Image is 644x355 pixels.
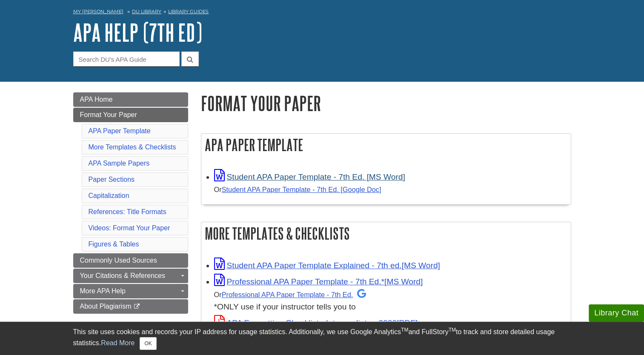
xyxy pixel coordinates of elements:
div: Guide Page Menu [73,92,188,314]
a: APA Help (7th Ed) [73,19,202,46]
span: Format Your Paper [80,111,137,118]
a: Capitalization [89,192,129,199]
div: *ONLY use if your instructor tells you to [214,288,567,313]
div: This site uses cookies and records your IP address for usage statistics. Additionally, we use Goo... [73,327,571,350]
a: Paper Sections [89,176,135,183]
a: About Plagiarism [73,299,188,314]
span: Commonly Used Sources [80,257,157,264]
a: Format Your Paper [73,108,188,122]
a: Read More [101,339,135,346]
a: DU Library [132,9,161,14]
input: Search DU's APA Guide [73,52,180,66]
sup: TM [449,327,456,333]
a: Videos: Format Your Paper [89,224,170,232]
a: Link opens in new window [214,318,418,327]
small: Or [214,186,381,193]
a: Link opens in new window [214,172,405,181]
span: APA Home [80,96,113,103]
button: Close [140,337,156,350]
h1: Format Your Paper [201,92,571,114]
span: More APA Help [80,287,126,295]
a: More APA Help [73,284,188,298]
small: Or [214,291,366,298]
a: Link opens in new window [214,261,440,270]
a: Commonly Used Sources [73,253,188,268]
h2: More Templates & Checklists [201,222,571,245]
span: Your Citations & References [80,272,165,279]
span: About Plagiarism [80,303,132,310]
a: My [PERSON_NAME] [73,8,123,15]
a: Your Citations & References [73,269,188,283]
h2: APA Paper Template [201,134,571,156]
a: Library Guides [168,9,209,14]
a: APA Home [73,92,188,107]
a: Link opens in new window [214,277,423,286]
a: Professional APA Paper Template - 7th Ed. [222,291,366,298]
a: APA Sample Papers [89,160,150,167]
sup: TM [401,327,408,333]
a: References: Title Formats [89,208,166,215]
button: Library Chat [589,304,644,322]
a: Figures & Tables [89,240,139,248]
i: This link opens in a new window [133,304,140,309]
nav: breadcrumb [73,6,571,20]
a: Student APA Paper Template - 7th Ed. [Google Doc] [222,186,381,193]
a: APA Paper Template [89,127,151,135]
a: More Templates & Checklists [89,143,176,151]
